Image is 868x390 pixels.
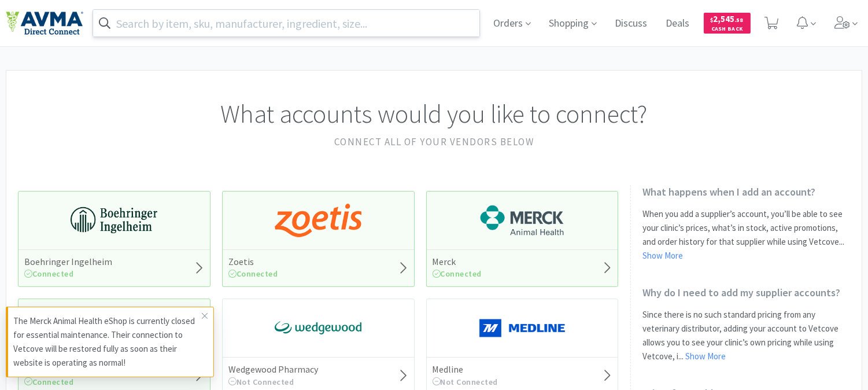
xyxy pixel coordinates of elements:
input: Search by item, sku, manufacturer, ingredient, size... [93,10,479,36]
h5: Zoetis [228,256,278,268]
h5: Medline [433,363,498,376]
a: $2,545.58Cash Back [704,8,751,39]
p: When you add a supplier’s account, you’ll be able to see your clinic’s prices, what’s in stock, a... [642,207,850,263]
h5: Boehringer Ingelheim [24,256,112,268]
img: 6d7abf38e3b8462597f4a2f88dede81e_176.png [479,203,566,238]
a: Discuss [611,19,652,29]
span: Not Connected [433,377,498,387]
h2: What happens when I add an account? [642,185,850,198]
h5: Wedgewood Pharmacy [228,363,318,376]
h1: What accounts would you like to connect? [18,94,850,134]
span: . 58 [735,16,744,24]
p: Since there is no such standard pricing from any veterinary distributor, adding your account to V... [642,308,850,363]
p: The Merck Animal Health eShop is currently closed for essential maintenance. Their connection to ... [13,314,202,370]
h2: Why do I need to add my supplier accounts? [642,286,850,299]
span: Connected [433,268,482,279]
img: 730db3968b864e76bcafd0174db25112_22.png [71,203,157,238]
span: $ [711,16,714,24]
img: a673e5ab4e5e497494167fe422e9a3ab.png [275,203,361,238]
h2: Connect all of your vendors below [18,134,850,150]
a: Deals [662,19,695,29]
h5: Merck [433,256,482,268]
span: Connected [24,268,74,279]
span: 2,545 [711,13,744,24]
span: Connected [24,377,74,387]
img: a646391c64b94eb2892348a965bf03f3_134.png [479,311,566,345]
a: Show More [685,351,726,362]
img: e40baf8987b14801afb1611fffac9ca4_8.png [275,311,361,345]
a: Show More [642,250,683,261]
span: Not Connected [228,377,294,387]
span: Connected [228,268,278,279]
span: Cash Back [711,26,744,34]
img: e4e33dab9f054f5782a47901c742baa9_102.png [6,11,83,35]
